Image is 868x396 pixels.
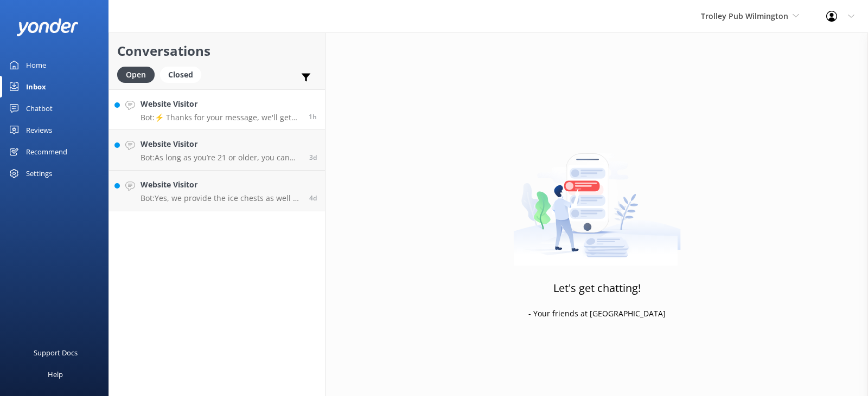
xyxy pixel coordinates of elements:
[26,54,46,76] div: Home
[141,138,301,150] h4: Website Visitor
[309,193,317,203] span: Sep 07 2025 02:24pm (UTC -05:00) America/Cancun
[26,119,52,141] div: Reviews
[701,11,788,21] span: Trolley Pub Wilmington
[48,363,63,385] div: Help
[528,308,666,320] p: - Your friends at [GEOGRAPHIC_DATA]
[109,89,325,130] a: Website VisitorBot:⚡ Thanks for your message, we'll get back to you as soon as we can. You're als...
[117,67,155,83] div: Open
[117,68,160,80] a: Open
[117,41,317,61] h2: Conversations
[141,98,301,110] h4: Website Visitor
[26,163,52,184] div: Settings
[513,131,681,266] img: artwork of a man stealing a conversation from at giant smartphone
[309,153,317,162] span: Sep 08 2025 09:51am (UTC -05:00) America/Cancun
[141,193,301,203] p: Bot: Yes, we provide the ice chests as well as the ice, so there's no need to bring your own cool...
[160,68,207,80] a: Closed
[26,141,67,163] div: Recommend
[109,130,325,171] a: Website VisitorBot:As long as you’re 21 or older, you can drink onboard. All of our Wilmington to...
[141,113,301,122] p: Bot: ⚡ Thanks for your message, we'll get back to you as soon as we can. You're also welcome to k...
[34,342,78,363] div: Support Docs
[553,280,641,297] h3: Let's get chatting!
[26,98,53,119] div: Chatbot
[141,153,301,163] p: Bot: As long as you’re 21 or older, you can drink onboard. All of our Wilmington tours are BYOB! ...
[16,18,79,36] img: yonder-white-logo.png
[109,171,325,211] a: Website VisitorBot:Yes, we provide the ice chests as well as the ice, so there's no need to bring...
[309,112,317,121] span: Sep 11 2025 03:52pm (UTC -05:00) America/Cancun
[26,76,46,98] div: Inbox
[160,67,201,83] div: Closed
[141,179,301,191] h4: Website Visitor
